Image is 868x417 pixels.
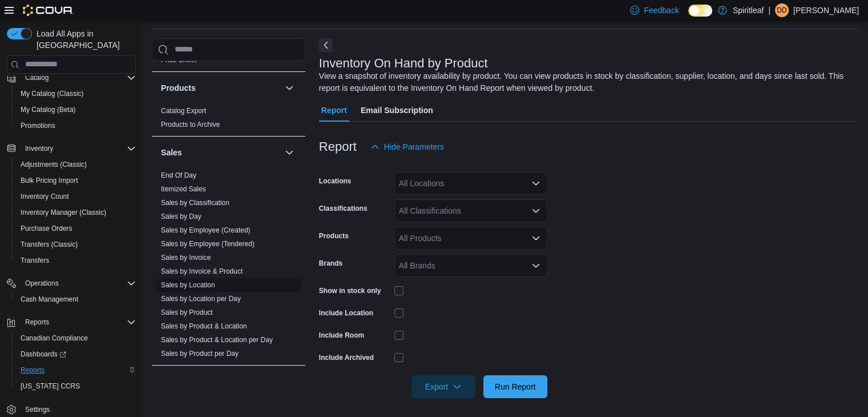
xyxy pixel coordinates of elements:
button: Catalog [2,70,140,86]
button: Next [319,38,333,52]
button: Operations [21,276,63,290]
a: Itemized Sales [161,185,206,193]
button: Transfers (Classic) [11,236,140,252]
span: Operations [25,279,59,288]
a: Canadian Compliance [16,331,92,345]
a: [US_STATE] CCRS [16,379,84,393]
label: Include Room [319,331,364,340]
span: Dashboards [16,347,136,361]
h3: Products [161,82,196,94]
button: Canadian Compliance [11,330,140,346]
a: Promotions [16,119,60,133]
span: Promotions [21,121,55,130]
a: Price Sheet [161,56,196,64]
div: Pricing [152,53,305,71]
span: Sales by Location [161,280,215,290]
span: DD [777,3,786,17]
button: Run Report [483,375,547,398]
button: Bulk Pricing Import [11,173,140,189]
button: Open list of options [531,179,540,188]
span: Reports [21,315,136,329]
span: [US_STATE] CCRS [21,382,80,391]
button: Adjustments (Classic) [11,157,140,173]
button: Operations [2,275,140,291]
a: Sales by Location per Day [161,295,241,303]
button: Purchase Orders [11,220,140,236]
span: Settings [25,405,50,414]
img: Cova [23,5,74,16]
button: Reports [2,314,140,330]
a: Cash Management [16,292,83,306]
span: Run Report [495,381,536,392]
button: Products [282,81,296,95]
a: Sales by Invoice & Product [161,267,243,275]
a: Dashboards [11,346,140,362]
a: End Of Day [161,171,196,179]
a: My Catalog (Classic) [16,87,88,101]
a: Sales by Product per Day [161,350,239,358]
span: Inventory [21,142,136,155]
a: Reports [16,363,49,377]
span: Sales by Product [161,308,213,317]
button: Reports [11,362,140,378]
a: Catalog Export [161,107,206,115]
span: Canadian Compliance [21,334,88,343]
button: Open list of options [531,234,540,243]
span: Inventory [25,144,53,153]
span: Purchase Orders [16,222,136,235]
span: Reports [16,363,136,377]
span: Sales by Invoice & Product [161,267,243,276]
a: Sales by Product [161,308,213,316]
span: Inventory Count [21,192,69,201]
span: My Catalog (Classic) [21,89,84,98]
h3: Inventory On Hand by Product [319,57,488,70]
div: View a snapshot of inventory availability by product. You can view products in stock by classific... [319,70,853,94]
button: My Catalog (Beta) [11,102,140,118]
span: Operations [21,276,136,290]
a: Products to Archive [161,121,220,129]
span: Inventory Count [16,190,136,203]
a: Sales by Classification [161,199,229,207]
button: Inventory Manager (Classic) [11,205,140,220]
button: Open list of options [531,206,540,215]
span: Catalog Export [161,106,206,115]
span: Adjustments (Classic) [21,160,87,169]
span: Reports [21,366,45,375]
span: Load All Apps in [GEOGRAPHIC_DATA] [32,28,136,51]
a: Adjustments (Classic) [16,158,91,171]
span: Report [321,99,347,122]
button: Inventory [2,141,140,157]
span: Sales by Invoice [161,253,211,262]
button: Open list of options [531,261,540,270]
span: Email Subscription [361,99,433,122]
span: Washington CCRS [16,379,136,393]
label: Include Archived [319,353,374,362]
button: Catalog [21,71,53,85]
a: Inventory Manager (Classic) [16,206,111,219]
span: Products to Archive [161,120,220,129]
span: Sales by Location per Day [161,294,241,303]
label: Brands [319,259,342,268]
a: Sales by Location [161,281,215,289]
a: My Catalog (Beta) [16,103,80,117]
button: Inventory [21,142,58,155]
span: My Catalog (Classic) [16,87,136,101]
a: Dashboards [16,347,71,361]
button: Sales [161,147,280,158]
span: Sales by Day [161,212,201,221]
span: Sales by Product & Location per Day [161,335,273,344]
span: Feedback [644,5,679,16]
label: Classifications [319,204,368,213]
button: Transfers [11,252,140,268]
span: Catalog [21,71,136,85]
a: Sales by Employee (Created) [161,226,251,234]
a: Sales by Product & Location per Day [161,336,273,344]
a: Sales by Invoice [161,254,211,262]
span: Hide Parameters [384,141,444,153]
a: Settings [21,403,54,416]
button: Inventory Count [11,189,140,205]
span: Transfers [16,254,136,267]
label: Show in stock only [319,286,381,295]
span: Transfers [21,256,49,265]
